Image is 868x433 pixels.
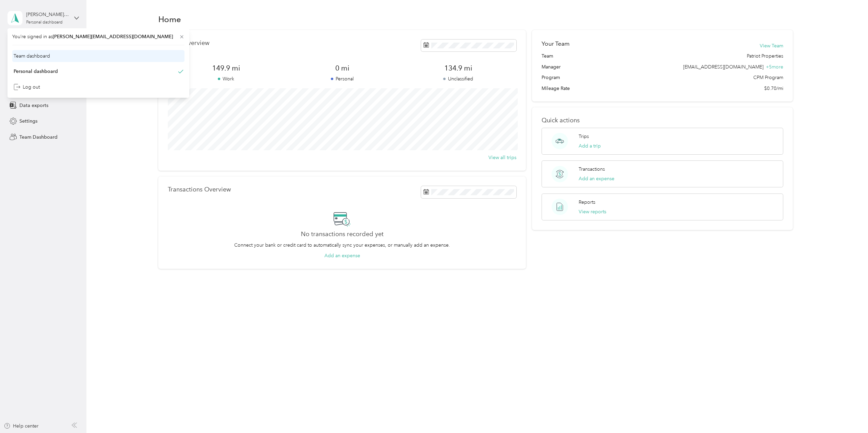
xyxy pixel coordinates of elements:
span: Settings [19,118,37,125]
button: Help center [4,422,38,430]
span: [PERSON_NAME][EMAIL_ADDRESS][DOMAIN_NAME] [53,34,173,40]
span: + 5 more [766,64,783,70]
button: Add an expense [579,175,614,182]
span: 0 mi [284,63,400,73]
div: Log out [14,83,40,91]
button: View Team [760,42,783,49]
div: Personal dashboard [14,68,58,75]
span: $0.70/mi [764,85,783,92]
h2: Your Team [542,40,569,48]
button: Add an expense [324,252,360,259]
p: Personal [284,75,400,82]
div: Personal dashboard [26,20,63,25]
h1: Home [158,16,181,23]
p: Quick actions [542,117,783,124]
button: Add a trip [579,142,601,150]
button: View all trips [488,154,516,161]
p: Connect your bank or credit card to automatically sync your expenses, or manually add an expense. [234,242,450,249]
span: Team Dashboard [19,134,58,141]
button: View reports [579,208,606,215]
div: [PERSON_NAME][EMAIL_ADDRESS][DOMAIN_NAME] [26,11,69,18]
h2: No transactions recorded yet [301,231,384,238]
span: 134.9 mi [400,63,516,73]
span: Program [542,74,560,81]
span: Mileage Rate [542,85,570,92]
span: Manager [542,63,561,71]
p: Reports [579,199,595,206]
p: Work [168,75,284,82]
p: Transactions Overview [168,186,231,193]
p: Transactions [579,166,605,173]
p: Trips [579,133,589,140]
span: CPM Program [753,74,783,81]
iframe: Everlance-gr Chat Button Frame [830,395,868,433]
span: You’re signed in as [12,33,184,40]
p: Unclassified [400,75,516,82]
span: Patriot Properties [747,52,783,60]
span: 149.9 mi [168,63,284,73]
span: Team [542,52,553,60]
span: Data exports [19,102,48,109]
span: [EMAIL_ADDRESS][DOMAIN_NAME] [683,64,763,70]
div: Team dashboard [14,52,50,60]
